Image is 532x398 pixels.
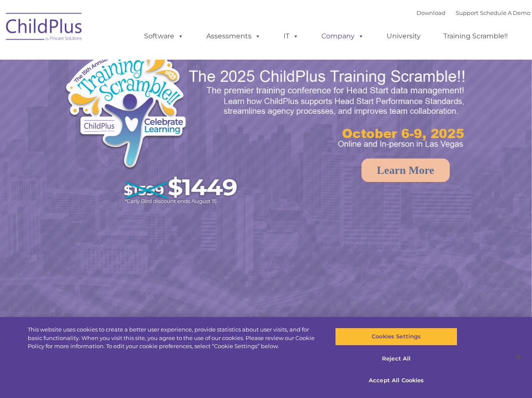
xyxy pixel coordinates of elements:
[335,328,457,346] button: Cookies Settings
[378,28,429,45] a: University
[119,91,155,98] span: Phone number
[335,350,457,368] button: Reject All
[416,9,445,16] a: Download
[313,28,373,45] a: Company
[416,9,530,16] font: |
[136,28,192,45] a: Software
[28,326,319,351] div: This website uses cookies to create a better user experience, provide statistics about user visit...
[335,372,457,389] button: Accept All Cookies
[435,28,516,45] a: Training Scramble!!
[275,28,307,45] a: IT
[198,28,269,45] a: Assessments
[456,9,478,16] a: Support
[480,9,530,16] a: Schedule A Demo
[509,347,528,366] button: Close
[2,7,87,49] img: ChildPlus by Procare Solutions
[361,159,450,182] a: Learn More
[119,56,145,63] span: Last name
